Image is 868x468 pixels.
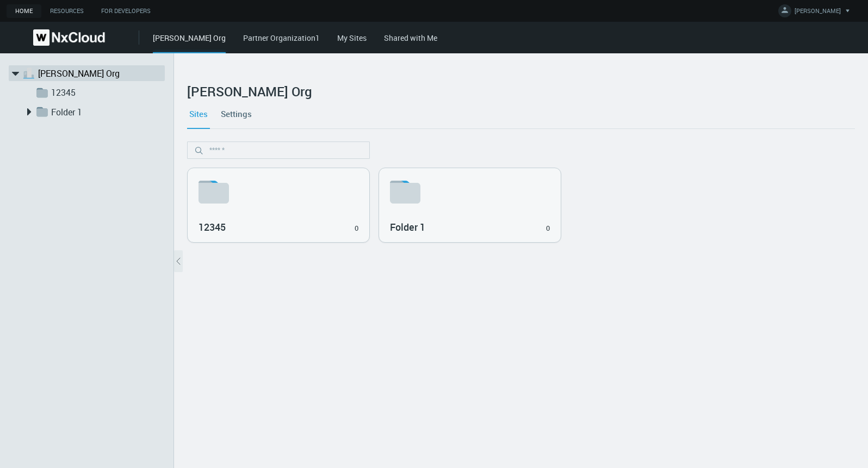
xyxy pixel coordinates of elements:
[41,4,92,18] a: Resources
[546,223,550,234] div: 0
[187,84,855,99] h2: [PERSON_NAME] Org
[7,4,41,18] a: Home
[153,32,226,53] div: [PERSON_NAME] Org
[219,99,254,128] a: Settings
[92,4,159,18] a: For Developers
[33,29,105,46] img: Nx Cloud logo
[384,33,437,43] a: Shared with Me
[243,33,320,43] a: Partner Organization1
[199,220,226,233] nx-search-highlight: 12345
[38,67,147,80] a: [PERSON_NAME] Org
[795,7,841,19] span: [PERSON_NAME]
[337,33,367,43] a: My Sites
[51,106,160,119] a: Folder 1
[355,223,358,234] div: 0
[51,86,160,99] a: 12345
[390,220,425,233] nx-search-highlight: Folder 1
[187,99,210,128] a: Sites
